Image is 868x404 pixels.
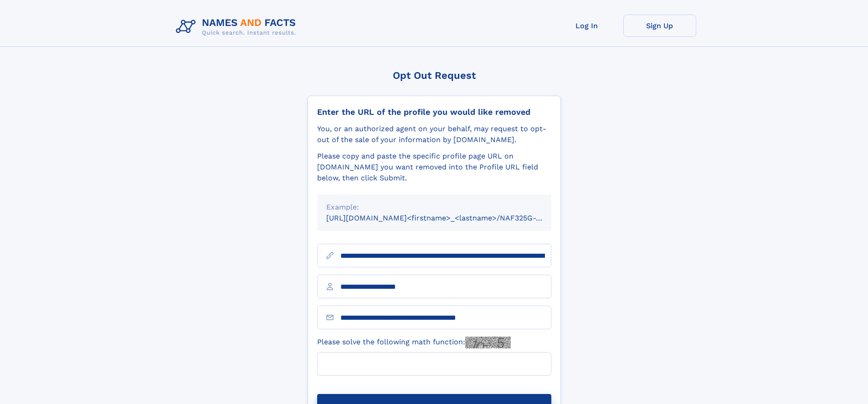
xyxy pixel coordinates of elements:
[623,15,696,37] a: Sign Up
[317,151,551,184] div: Please copy and paste the specific profile page URL on [DOMAIN_NAME] you want removed into the Pr...
[550,15,623,37] a: Log In
[317,337,511,348] label: Please solve the following math function:
[317,107,551,117] div: Enter the URL of the profile you would like removed
[326,214,569,222] small: [URL][DOMAIN_NAME]<firstname>_<lastname>/NAF325G-xxxxxxxx
[308,70,561,81] div: Opt Out Request
[317,123,551,145] div: You, or an authorized agent on your behalf, may request to opt-out of the sale of your informatio...
[172,15,303,39] img: Logo Names and Facts
[326,202,542,213] div: Example:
